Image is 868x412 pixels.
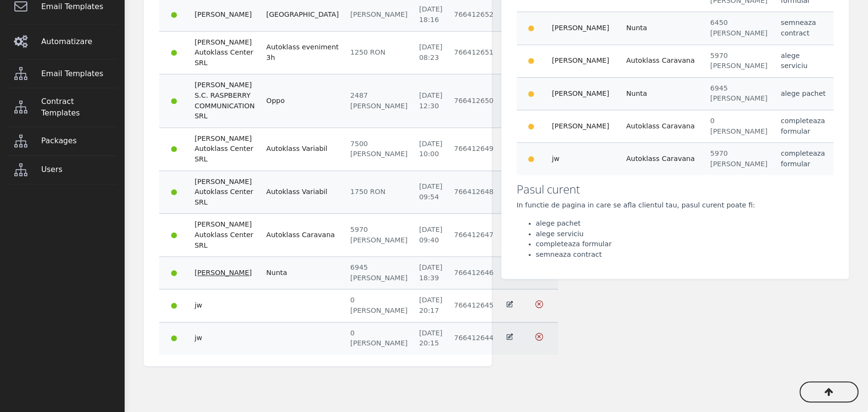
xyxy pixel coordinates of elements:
[626,155,694,162] a: Autoklass Caravana
[536,239,834,250] li: completeaza formular
[626,90,647,97] a: Nunta
[705,45,775,77] td: 5970 [PERSON_NAME]
[195,269,252,276] a: [PERSON_NAME]
[775,77,833,110] td: alege pachet
[626,24,647,32] a: Nunta
[448,214,499,257] td: 766412647
[775,143,833,175] td: completeaza formular
[266,231,335,239] a: Autoklass Caravana
[195,38,254,67] a: [PERSON_NAME] Autoklass Center SRL
[413,257,448,289] td: [DATE] 18:39
[536,218,834,229] li: alege pachet
[413,289,448,322] td: [DATE] 20:17
[345,257,414,289] td: 6945 [PERSON_NAME]
[345,171,414,214] td: 1750 RON
[413,322,448,355] td: [DATE] 20:15
[266,145,327,152] a: Autoklass Variabil
[517,200,834,211] p: In functie de pagina in care se afla clientul tau, pasul curent poate fi:
[517,183,834,196] h4: Pasul curent
[626,122,694,130] a: Autoklass Caravana
[266,97,284,104] a: Oppo
[41,60,117,87] span: Email Templates
[448,74,499,127] td: 766412650
[266,11,338,18] a: [GEOGRAPHIC_DATA]
[8,59,117,88] a: Email Templates
[552,24,609,32] a: [PERSON_NAME]
[413,74,448,127] td: [DATE] 12:30
[345,289,414,322] td: 0 [PERSON_NAME]
[448,257,499,289] td: 766412646
[775,45,833,77] td: alege serviciu
[448,322,499,355] td: 766412644
[195,301,202,309] a: jw
[41,127,117,154] span: Packages
[448,171,499,214] td: 766412648
[775,110,833,143] td: completeaza formular
[195,11,252,18] a: [PERSON_NAME]
[8,88,117,126] a: Contract Templates
[8,156,117,184] a: Users
[345,127,414,171] td: 7500 [PERSON_NAME]
[705,143,775,175] td: 5970 [PERSON_NAME]
[195,334,202,342] a: jw
[345,322,414,355] td: 0 [PERSON_NAME]
[536,250,834,260] li: semneaza contract
[626,57,694,64] a: Autoklass Caravana
[552,90,609,97] a: [PERSON_NAME]
[413,127,448,171] td: [DATE] 10:00
[266,188,327,195] a: Autoklass Variabil
[705,12,775,45] td: 6450 [PERSON_NAME]
[345,214,414,257] td: 5970 [PERSON_NAME]
[552,57,609,64] a: [PERSON_NAME]
[552,155,559,162] a: jw
[705,110,775,143] td: 0 [PERSON_NAME]
[448,31,499,74] td: 766412651
[448,289,499,322] td: 766412645
[413,171,448,214] td: [DATE] 09:54
[41,28,117,55] span: Automatizare
[195,81,255,120] a: [PERSON_NAME] S.C. RASPBERRY COMMUNICATION SRL
[195,220,254,249] a: [PERSON_NAME] Autoklass Center SRL
[413,31,448,74] td: [DATE] 08:23
[345,31,414,74] td: 1250 RON
[775,12,833,45] td: semneaza contract
[266,43,338,61] a: Autoklass eveniment 3h
[448,127,499,171] td: 766412649
[41,156,117,183] span: Users
[41,88,117,126] span: Contract Templates
[195,135,254,163] a: [PERSON_NAME] Autoklass Center SRL
[536,229,834,240] li: alege serviciu
[552,122,609,130] a: [PERSON_NAME]
[705,77,775,110] td: 6945 [PERSON_NAME]
[8,24,117,59] a: Automatizare
[8,127,117,155] a: Packages
[413,214,448,257] td: [DATE] 09:40
[266,269,287,276] a: Nunta
[345,74,414,127] td: 2487 [PERSON_NAME]
[195,178,254,206] a: [PERSON_NAME] Autoklass Center SRL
